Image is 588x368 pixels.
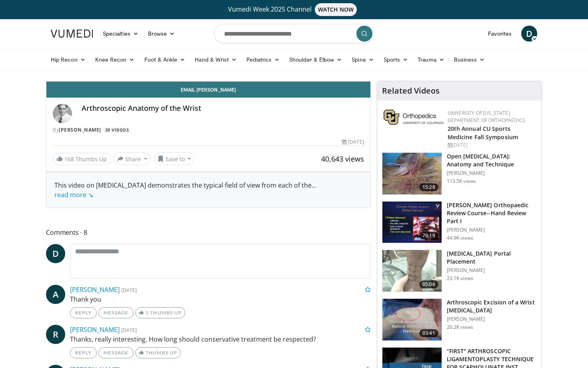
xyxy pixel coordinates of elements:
[135,307,185,318] a: 1 Thumbs Up
[382,299,442,340] img: 9162_3.png.150x105_q85_crop-smart_upscale.jpg
[46,82,370,98] a: Email [PERSON_NAME]
[379,52,413,68] a: Sports
[419,232,438,240] span: 79:19
[447,298,537,314] h3: Arthroscopic Excision of a Wrist [MEDICAL_DATA]
[59,126,101,133] a: [PERSON_NAME]
[448,142,535,149] div: [DATE]
[447,178,476,184] p: 113.5K views
[382,153,442,194] img: Bindra_-_open_carpal_tunnel_2.png.150x105_q85_crop-smart_upscale.jpg
[135,347,180,358] a: Thumbs Up
[521,26,537,42] a: D
[146,310,149,316] span: 1
[121,286,137,294] small: [DATE]
[382,298,537,341] a: 03:41 Arthroscopic Excision of a Wrist [MEDICAL_DATA] [PERSON_NAME] 20.2K views
[154,152,195,165] button: Save to
[419,329,438,337] span: 03:41
[46,52,90,68] a: Hip Recon
[447,324,473,330] p: 20.2K views
[46,81,370,82] video-js: Video Player
[102,126,132,133] a: 39 Videos
[70,307,97,318] a: Reply
[382,250,537,292] a: 05:06 [MEDICAL_DATA] Portal Placement [PERSON_NAME] 23.1K views
[53,153,110,165] a: 168 Thumbs Up
[121,326,137,334] small: [DATE]
[70,334,371,344] p: Thanks, really interesting. How long should conservative treatment be respected?
[382,152,537,195] a: 15:28 Open [MEDICAL_DATA]: Anatomy and Technique [PERSON_NAME] 113.5K views
[52,3,536,16] a: Vumedi Week 2025 ChannelWATCH NOW
[447,152,537,168] h3: Open [MEDICAL_DATA]: Anatomy and Technique
[448,110,525,124] a: University of [US_STATE] Department of Orthopaedics
[54,190,93,199] a: read more ↘
[242,52,284,68] a: Pediatrics
[382,86,440,96] h4: Related Videos
[447,227,537,233] p: [PERSON_NAME]
[98,347,134,358] a: Message
[70,294,371,304] p: Thank you
[413,52,449,68] a: Trauma
[347,52,378,68] a: Spine
[382,250,442,292] img: 1c0b2465-3245-4269-8a98-0e17c59c28a9.150x105_q85_crop-smart_upscale.jpg
[315,3,357,16] span: WATCH NOW
[53,126,364,134] div: By
[70,285,120,294] a: [PERSON_NAME]
[483,26,516,42] a: Favorites
[419,183,438,191] span: 15:28
[448,125,518,141] a: 20th Annual CU Sports Medicine Fall Symposium
[98,26,143,42] a: Specialties
[70,325,120,334] a: [PERSON_NAME]
[384,110,444,125] img: 355603a8-37da-49b6-856f-e00d7e9307d3.png.150x105_q85_autocrop_double_scale_upscale_version-0.2.png
[51,30,93,38] img: VuMedi Logo
[447,235,473,241] p: 44.9K views
[321,154,364,164] span: 40,643 views
[382,202,442,243] img: miller_1.png.150x105_q85_crop-smart_upscale.jpg
[447,201,537,225] h3: [PERSON_NAME] Orthopaedic Review Course--Hand Review Part I
[214,24,374,43] input: Search topics, interventions
[382,201,537,244] a: 79:19 [PERSON_NAME] Orthopaedic Review Course--Hand Review Part I [PERSON_NAME] 44.9K views
[342,138,364,146] div: [DATE]
[46,325,65,344] a: R
[54,180,362,200] div: This video on [MEDICAL_DATA] demonstrates the typical field of view from each of the
[82,104,364,113] h4: Arthroscopic Anatomy of the Wrist
[70,347,97,358] a: Reply
[114,152,151,165] button: Share
[447,267,537,274] p: [PERSON_NAME]
[190,52,242,68] a: Hand & Wrist
[46,244,65,263] a: D
[447,170,537,176] p: [PERSON_NAME]
[419,280,438,288] span: 05:06
[284,52,347,68] a: Shoulder & Elbow
[64,155,74,163] span: 168
[447,250,537,266] h3: [MEDICAL_DATA] Portal Placement
[449,52,490,68] a: Business
[143,26,180,42] a: Browse
[140,52,190,68] a: Foot & Ankle
[447,316,537,322] p: [PERSON_NAME]
[98,307,134,318] a: Message
[447,275,473,282] p: 23.1K views
[90,52,140,68] a: Knee Recon
[53,104,72,123] img: Avatar
[46,227,371,238] span: Comments 8
[46,285,65,304] a: A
